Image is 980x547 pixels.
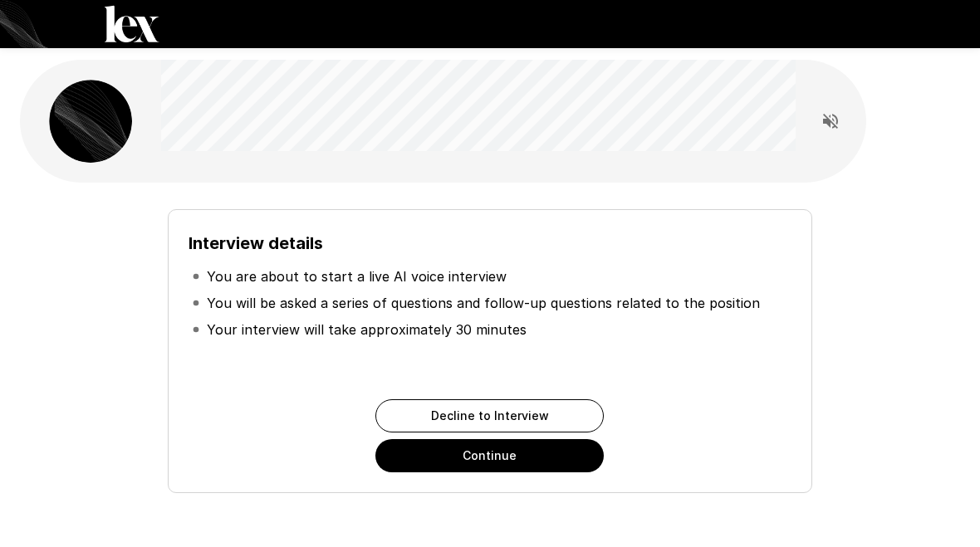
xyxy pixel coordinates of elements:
[207,293,760,313] p: You will be asked a series of questions and follow-up questions related to the position
[207,266,507,286] p: You are about to start a live AI voice interview
[207,320,527,339] p: Your interview will take approximately 30 minutes
[189,233,323,253] b: Interview details
[375,399,604,432] button: Decline to Interview
[375,439,604,472] button: Continue
[49,80,132,163] img: lex_avatar2.png
[814,105,847,138] button: Read questions aloud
